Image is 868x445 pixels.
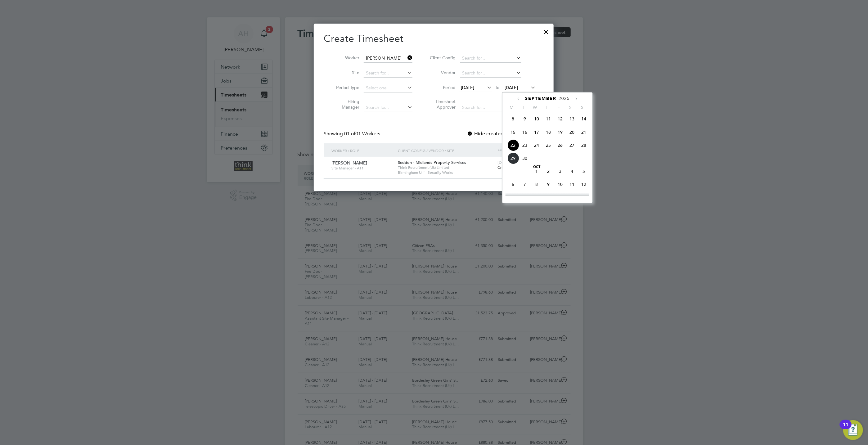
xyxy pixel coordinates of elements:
[578,113,590,125] span: 14
[578,165,590,177] span: 5
[364,84,412,92] input: Select one
[566,165,578,177] span: 4
[344,131,380,137] span: 01 Workers
[364,103,412,112] input: Search for...
[843,425,848,433] div: 11
[398,165,494,170] span: Think Recruitment (Uk) Limited
[564,105,576,110] span: S
[566,191,578,203] span: 18
[542,178,554,190] span: 9
[553,105,564,110] span: F
[519,178,531,190] span: 7
[497,165,529,170] span: Create timesheet
[428,70,456,75] label: Vendor
[493,83,501,92] span: To
[467,131,530,137] label: Hide created timesheets
[507,152,519,164] span: 29
[428,55,456,61] label: Client Config
[519,191,531,203] span: 14
[554,191,566,203] span: 17
[525,96,556,101] span: September
[566,139,578,151] span: 27
[507,139,519,151] span: 22
[331,85,359,90] label: Period Type
[364,69,412,78] input: Search for...
[496,143,537,158] div: Period
[566,126,578,138] span: 20
[554,126,566,138] span: 19
[519,152,531,164] span: 30
[507,191,519,203] span: 13
[461,85,474,90] span: [DATE]
[542,165,554,177] span: 2
[519,139,531,151] span: 23
[396,143,496,158] div: Client Config / Vendor / Site
[541,105,553,110] span: T
[324,131,381,137] div: Showing
[843,420,863,440] button: Open Resource Center, 11 new notifications
[559,96,570,101] span: 2025
[519,126,531,138] span: 16
[542,139,554,151] span: 25
[331,99,359,110] label: Hiring Manager
[398,170,494,175] span: Birmingham Uni - Security Works
[531,165,542,169] span: Oct
[330,143,396,158] div: Worker / Role
[542,126,554,138] span: 18
[331,70,359,75] label: Site
[519,113,531,125] span: 9
[517,105,529,110] span: T
[578,191,590,203] span: 19
[554,165,566,177] span: 3
[554,139,566,151] span: 26
[505,85,518,90] span: [DATE]
[531,178,542,190] span: 8
[344,131,355,137] span: 01 of
[566,178,578,190] span: 11
[578,178,590,190] span: 12
[507,178,519,190] span: 6
[578,126,590,138] span: 21
[497,160,526,165] span: [DATE] - [DATE]
[542,113,554,125] span: 11
[554,178,566,190] span: 10
[531,191,542,203] span: 15
[531,139,542,151] span: 24
[331,160,367,166] span: [PERSON_NAME]
[398,160,466,165] span: Seddon - Midlands Property Services
[554,113,566,125] span: 12
[531,165,542,177] span: 1
[364,54,412,63] input: Search for...
[460,69,521,78] input: Search for...
[428,85,456,90] label: Period
[566,113,578,125] span: 13
[529,105,541,110] span: W
[576,105,588,110] span: S
[331,55,359,61] label: Worker
[531,126,542,138] span: 17
[460,103,521,112] input: Search for...
[324,32,544,45] h2: Create Timesheet
[507,113,519,125] span: 8
[542,191,554,203] span: 16
[460,54,521,63] input: Search for...
[506,105,517,110] span: M
[428,99,456,110] label: Timesheet Approver
[531,113,542,125] span: 10
[331,166,393,171] span: Site Manager - A11
[578,139,590,151] span: 28
[507,126,519,138] span: 15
